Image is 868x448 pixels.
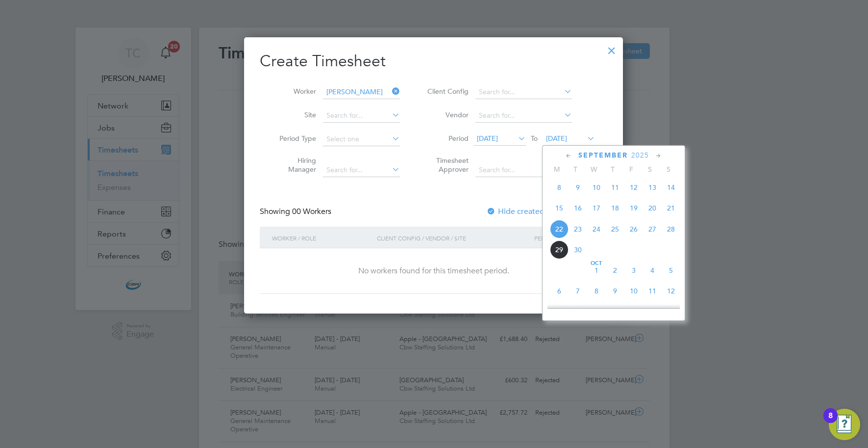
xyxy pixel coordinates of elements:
[569,302,587,321] span: 14
[643,178,662,197] span: 13
[550,220,569,238] span: 22
[323,163,400,177] input: Search for...
[828,416,833,428] div: 8
[587,302,606,321] span: 15
[606,282,624,300] span: 9
[260,51,607,72] h2: Create Timesheet
[569,220,587,238] span: 23
[260,207,333,217] div: Showing
[641,165,659,174] span: S
[587,261,606,266] span: Oct
[528,132,541,145] span: To
[546,134,567,143] span: [DATE]
[606,261,624,280] span: 2
[272,110,316,119] label: Site
[606,220,624,238] span: 25
[662,261,680,280] span: 5
[424,87,469,96] label: Client Config
[550,282,569,300] span: 6
[662,178,680,197] span: 14
[550,178,569,197] span: 8
[624,302,643,321] span: 17
[624,261,643,280] span: 3
[624,199,643,217] span: 19
[578,151,628,159] span: September
[587,261,606,280] span: 1
[566,165,585,174] span: T
[624,220,643,238] span: 26
[606,178,624,197] span: 11
[587,282,606,300] span: 8
[606,199,624,217] span: 18
[569,178,587,197] span: 9
[270,266,597,276] div: No workers found for this timesheet period.
[643,220,662,238] span: 27
[424,110,469,119] label: Vendor
[550,302,569,321] span: 13
[424,134,469,143] label: Period
[323,109,400,123] input: Search for...
[662,302,680,321] span: 19
[643,199,662,217] span: 20
[622,165,641,174] span: F
[272,156,316,174] label: Hiring Manager
[272,87,316,96] label: Worker
[585,165,603,174] span: W
[631,151,649,159] span: 2025
[270,227,374,249] div: Worker / Role
[550,240,569,259] span: 29
[643,261,662,280] span: 4
[374,227,532,249] div: Client Config / Vendor / Site
[475,85,572,99] input: Search for...
[603,165,622,174] span: T
[323,132,400,146] input: Select one
[569,199,587,217] span: 16
[643,302,662,321] span: 18
[606,302,624,321] span: 16
[624,282,643,300] span: 10
[323,85,400,99] input: Search for...
[662,199,680,217] span: 21
[662,282,680,300] span: 12
[292,207,331,216] span: 00 Workers
[643,282,662,300] span: 11
[486,207,586,216] label: Hide created timesheets
[532,227,597,249] div: Period
[569,240,587,259] span: 30
[475,109,572,123] input: Search for...
[550,199,569,217] span: 15
[272,134,316,143] label: Period Type
[624,178,643,197] span: 12
[829,409,860,440] button: Open Resource Center, 8 new notifications
[477,134,498,143] span: [DATE]
[659,165,678,174] span: S
[569,282,587,300] span: 7
[587,178,606,197] span: 10
[587,199,606,217] span: 17
[475,163,572,177] input: Search for...
[662,220,680,238] span: 28
[587,220,606,238] span: 24
[424,156,469,174] label: Timesheet Approver
[547,165,566,174] span: M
